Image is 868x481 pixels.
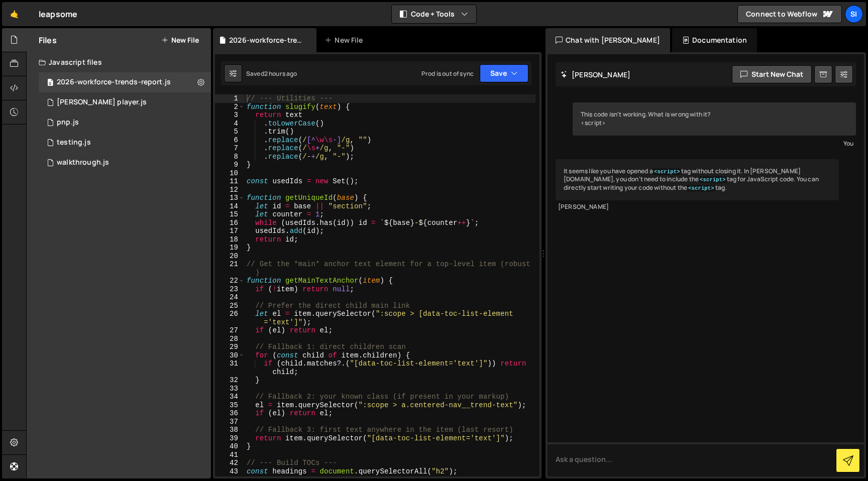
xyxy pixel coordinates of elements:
[215,194,245,202] div: 13
[39,35,57,46] h2: Files
[39,8,77,20] div: leapsome
[215,351,245,360] div: 30
[215,409,245,418] div: 36
[215,252,245,261] div: 20
[215,103,245,111] div: 2
[215,235,245,244] div: 18
[39,133,211,153] div: 15013/44753.js
[215,442,245,451] div: 40
[215,177,245,186] div: 11
[57,138,91,147] div: testing.js
[39,112,211,133] div: 15013/45074.js
[215,260,245,277] div: 21
[39,92,211,112] div: 15013/41198.js
[39,153,211,173] div: 15013/39160.js
[215,111,245,119] div: 3
[215,153,245,161] div: 8
[546,28,670,52] div: Chat with [PERSON_NAME]
[215,285,245,294] div: 23
[575,138,853,149] div: You
[215,219,245,227] div: 16
[57,98,147,107] div: [PERSON_NAME] player.js
[215,128,245,136] div: 5
[573,102,856,136] div: This code isn't working. What is wrong with it? <script>
[421,69,474,78] div: Prod is out of sync
[215,451,245,459] div: 41
[39,72,211,92] div: 15013/47339.js
[215,94,245,103] div: 1
[215,244,245,252] div: 19
[215,459,245,467] div: 42
[215,210,245,219] div: 15
[215,343,245,351] div: 29
[246,69,297,78] div: Saved
[215,202,245,211] div: 14
[215,326,245,335] div: 27
[161,36,199,44] button: New File
[732,65,812,83] button: Start new chat
[215,359,245,376] div: 31
[264,69,297,78] div: 2 hours ago
[27,52,211,72] div: Javascript files
[215,277,245,285] div: 22
[215,376,245,385] div: 32
[480,64,528,82] button: Save
[687,185,715,192] code: <script>
[672,28,757,52] div: Documentation
[556,159,839,200] div: It seems like you have opened a tag without closing it. In [PERSON_NAME][DOMAIN_NAME], you don't ...
[229,35,304,45] div: 2026-workforce-trends-report.js
[215,335,245,343] div: 28
[215,302,245,310] div: 25
[215,293,245,302] div: 24
[845,5,863,23] a: SI
[653,168,681,175] code: <script>
[215,310,245,326] div: 26
[215,418,245,426] div: 37
[215,393,245,401] div: 34
[215,426,245,434] div: 38
[215,467,245,476] div: 43
[324,35,367,45] div: New File
[215,119,245,128] div: 4
[737,5,842,23] a: Connect to Webflow
[215,186,245,194] div: 12
[57,118,79,127] div: pnp.js
[47,79,53,87] span: 0
[215,161,245,169] div: 9
[215,434,245,443] div: 39
[561,70,630,79] h2: [PERSON_NAME]
[558,203,836,211] div: [PERSON_NAME]
[215,136,245,145] div: 6
[699,176,727,183] code: <script>
[215,401,245,410] div: 35
[215,227,245,235] div: 17
[2,2,27,26] a: 🤙
[215,169,245,178] div: 10
[215,144,245,153] div: 7
[392,5,476,23] button: Code + Tools
[215,385,245,393] div: 33
[57,78,171,87] div: 2026-workforce-trends-report.js
[57,158,109,167] div: walkthrough.js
